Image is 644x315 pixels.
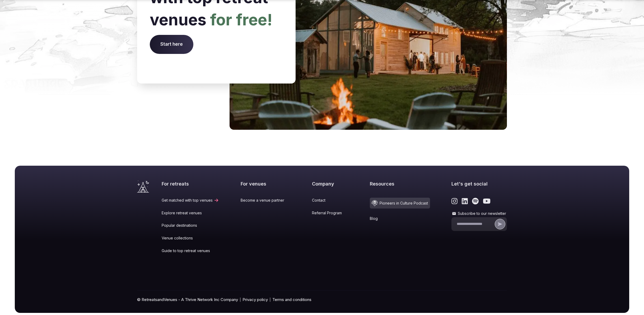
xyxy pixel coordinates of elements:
a: Terms and conditions [272,297,311,302]
span: Start here [150,35,193,54]
h2: Company [312,180,348,187]
a: Pioneers in Culture Podcast [370,198,430,209]
a: Link to the retreats and venues Youtube page [483,198,491,205]
a: Venue collections [162,235,219,241]
a: Get matched with top venues [162,198,219,203]
a: Link to the retreats and venues Instagram page [451,198,458,205]
a: Visit the homepage [137,180,149,193]
h2: For venues [241,180,291,187]
a: Explore retreat venues [162,210,219,216]
h2: For retreats [162,180,219,187]
a: Guide to top retreat venues [162,248,219,253]
a: Become a venue partner [241,198,291,203]
a: Link to the retreats and venues LinkedIn page [462,198,468,205]
div: © RetreatsandVenues - A Thrive Network Inc Company [137,290,507,313]
a: Blog [370,216,430,221]
a: Privacy policy [242,297,268,302]
a: Popular destinations [162,223,219,228]
label: Subscribe to our newsletter [451,211,507,216]
a: Referral Program [312,210,348,216]
h2: Resources [370,180,430,187]
a: Link to the retreats and venues Spotify page [472,198,479,205]
a: Start here [150,41,193,47]
h2: Let's get social [451,180,507,187]
span: for free! [210,10,272,29]
a: Contact [312,198,348,203]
